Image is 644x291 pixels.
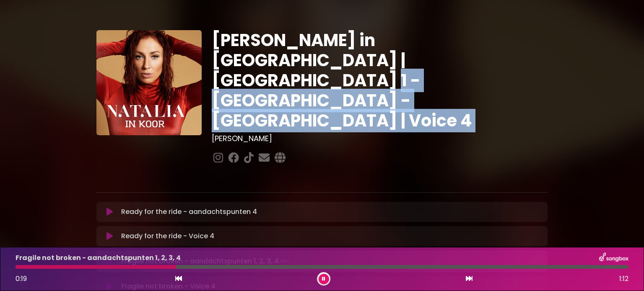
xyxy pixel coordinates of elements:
span: 1:12 [619,274,628,284]
img: songbox-logo-white.png [599,252,628,263]
p: Ready for the ride - aandachtspunten 4 [121,207,257,217]
p: Ready for the ride - Voice 4 [121,231,214,241]
p: Fragile not broken - aandachtspunten 1, 2, 3, 4 [16,253,181,263]
h3: [PERSON_NAME] [212,134,548,143]
h1: [PERSON_NAME] in [GEOGRAPHIC_DATA] | [GEOGRAPHIC_DATA] 1 - [GEOGRAPHIC_DATA] - [GEOGRAPHIC_DATA] ... [212,30,548,131]
span: 0:19 [16,274,27,283]
img: YTVS25JmS9CLUqXqkEhs [96,30,202,135]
